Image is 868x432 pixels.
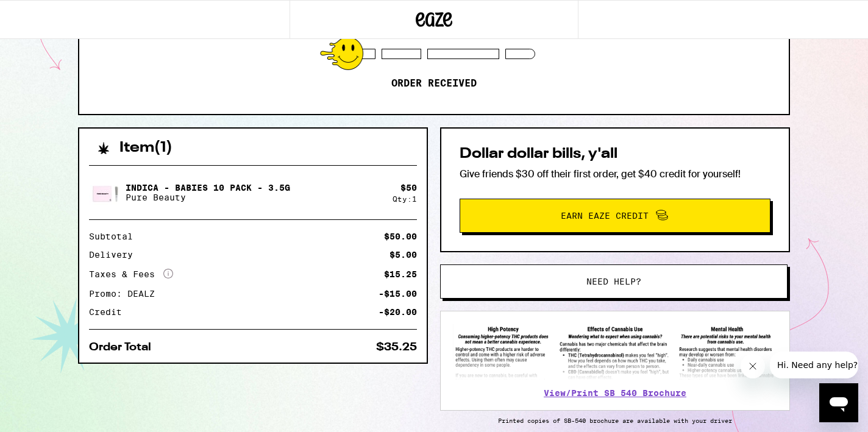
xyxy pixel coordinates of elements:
div: Taxes & Fees [89,269,173,280]
p: Printed copies of SB-540 brochure are available with your driver [440,417,790,424]
p: Order received [391,77,477,90]
div: Order Total [89,342,160,353]
div: Delivery [89,250,141,259]
div: $35.25 [376,342,417,353]
span: Need help? [586,277,641,286]
span: Earn Eaze Credit [561,211,649,220]
img: SB 540 Brochure preview [453,324,777,380]
h2: Item ( 1 ) [119,141,173,155]
div: $50.00 [384,232,417,241]
button: Earn Eaze Credit [460,199,770,233]
a: View/Print SB 540 Brochure [544,388,686,398]
div: Subtotal [89,232,141,241]
div: Qty: 1 [393,195,417,203]
iframe: Button to launch messaging window [819,383,858,422]
iframe: Message from company [770,352,858,378]
p: Give friends $30 off their first order, get $40 credit for yourself! [460,168,770,180]
img: Indica - Babies 10 Pack - 3.5g [89,175,123,210]
p: Pure Beauty [126,193,290,202]
div: Promo: DEALZ [89,289,163,298]
p: Indica - Babies 10 Pack - 3.5g [126,183,290,193]
iframe: Close message [741,354,765,378]
h2: Dollar dollar bills, y'all [460,147,770,161]
div: -$20.00 [379,308,417,316]
div: $5.00 [390,250,417,259]
div: $15.25 [384,270,417,278]
div: -$15.00 [379,289,417,298]
button: Need help? [440,264,788,299]
div: $ 50 [400,183,417,193]
div: Credit [89,308,130,316]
